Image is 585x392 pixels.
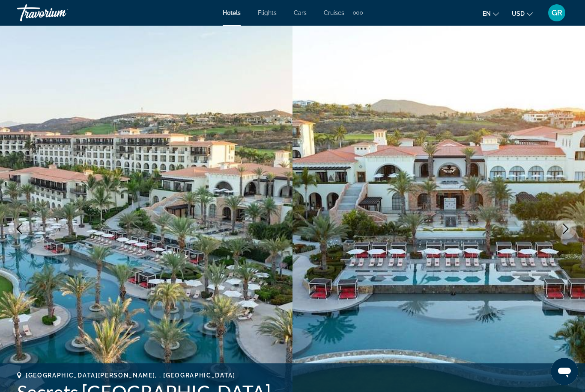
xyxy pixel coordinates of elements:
iframe: Button to launch messaging window [551,358,578,385]
button: Next image [555,218,576,239]
span: GR [552,9,562,17]
button: User Menu [546,4,568,22]
a: Hotels [223,9,241,16]
a: Cars [294,9,307,16]
button: Change currency [512,7,533,20]
button: Change language [483,7,499,20]
button: Extra navigation items [353,6,363,20]
button: Previous image [9,218,30,239]
span: en [483,10,491,17]
span: USD [512,10,525,17]
a: Cruises [324,9,344,16]
span: [GEOGRAPHIC_DATA][PERSON_NAME], , [GEOGRAPHIC_DATA] [26,372,236,379]
a: Travorium [17,2,103,24]
a: Flights [258,9,277,16]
